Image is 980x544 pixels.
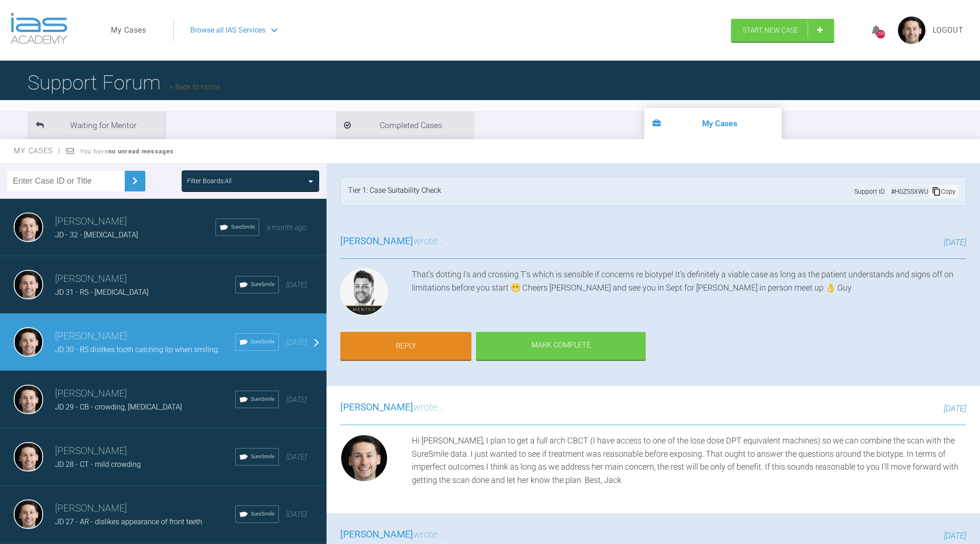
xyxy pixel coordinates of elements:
span: Browse all IAS Services [190,24,266,36]
input: Enter Case ID or Title [7,171,125,191]
div: Copy [930,185,958,197]
strong: no unread messages [108,148,174,155]
span: JD 28 - CT - mild crowding [55,460,141,469]
img: Jack Dowling [14,213,43,242]
a: Back to Home [170,83,220,91]
img: Jack Dowling [14,327,43,357]
li: Completed Cases [336,111,473,139]
a: My Cases [111,24,146,36]
span: Start New Case [742,26,798,34]
div: Filter Boards: All [187,176,232,186]
span: [DATE] [286,453,307,461]
span: JD 30 - RS dislikes tooth catching lip when smiling. [55,345,220,354]
img: Jack Dowling [14,385,43,414]
img: profile.png [898,17,925,44]
span: [DATE] [286,510,307,519]
span: [DATE] [944,404,966,413]
span: [PERSON_NAME] [340,236,413,247]
span: JD 31 - RS - [MEDICAL_DATA] [55,288,149,297]
span: [PERSON_NAME] [340,529,413,540]
img: chevronRight.28bd32b0.svg [127,174,142,188]
span: [DATE] [286,395,307,404]
img: logo-light.3e3ef733.png [11,13,67,44]
img: Jack Dowling [340,434,388,482]
img: Jack Dowling [14,270,43,299]
h3: [PERSON_NAME] [55,271,235,287]
span: [DATE] [286,280,307,289]
span: SureSmile [231,223,255,231]
a: Reply [340,332,471,360]
h3: [PERSON_NAME] [55,501,235,516]
span: SureSmile [251,280,275,289]
span: SureSmile [251,510,275,518]
span: [DATE] [286,338,307,347]
h3: [PERSON_NAME] [55,329,235,344]
span: SureSmile [251,453,275,461]
span: You have [80,148,174,155]
li: My Cases [644,108,782,139]
span: My Cases [14,146,61,155]
h1: Support Forum [28,67,220,99]
li: Waiting for Mentor [28,111,165,139]
span: SureSmile [251,338,275,346]
span: SureSmile [251,395,275,404]
span: a month ago [266,223,307,232]
span: [DATE] [944,237,966,247]
span: [PERSON_NAME] [340,402,413,413]
h3: [PERSON_NAME] [55,443,235,459]
span: [DATE] [944,531,966,540]
div: Tier 1: Case Suitability Check [348,185,441,198]
h3: wrote... [340,527,444,543]
h3: [PERSON_NAME] [55,386,235,402]
div: Hi [PERSON_NAME], I plan to get a full arch CBCT (I have access to one of the lose dose DPT equiv... [412,434,966,487]
div: That's dotting I's and crossing T's which is sensible if concerns re biotype! It's definitely a v... [412,268,966,320]
img: Jack Dowling [14,499,43,529]
h3: wrote... [340,234,444,249]
a: Logout [933,24,963,36]
img: Jack Dowling [14,442,43,471]
a: Start New Case [731,19,834,42]
div: 298 [876,30,885,39]
span: JD - 32 - [MEDICAL_DATA] [55,230,138,239]
h3: [PERSON_NAME] [55,214,216,230]
h3: wrote... [340,400,444,415]
span: JD 27 - AR - dislikes appearance of front teeth [55,517,202,526]
div: # H0ZSSXWU [889,186,930,196]
span: JD 29 - CB - crowding, [MEDICAL_DATA] [55,403,182,411]
img: Guy Wells [340,268,388,316]
div: Mark Complete [476,332,646,360]
span: Support ID [854,186,885,196]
